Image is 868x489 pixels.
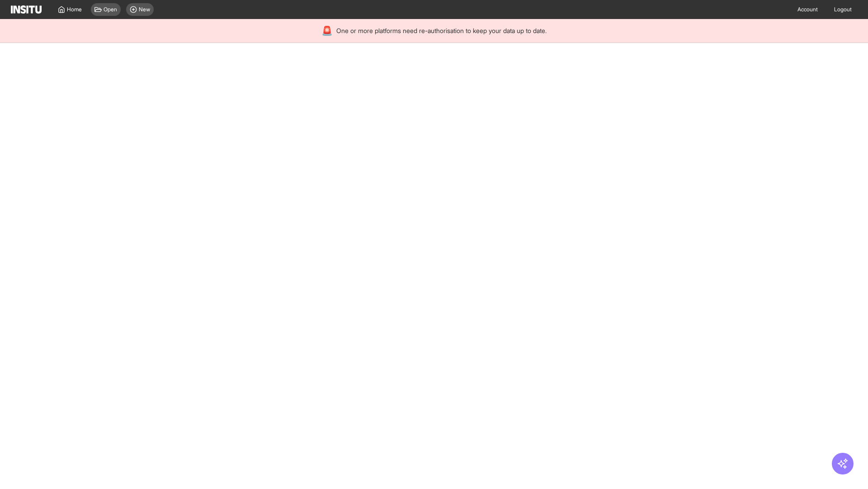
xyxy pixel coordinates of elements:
[11,5,42,14] img: Logo
[104,6,117,13] span: Open
[139,6,150,13] span: New
[321,24,333,37] div: 🚨
[67,6,82,13] span: Home
[336,26,547,35] span: One or more platforms need re-authorisation to keep your data up to date.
